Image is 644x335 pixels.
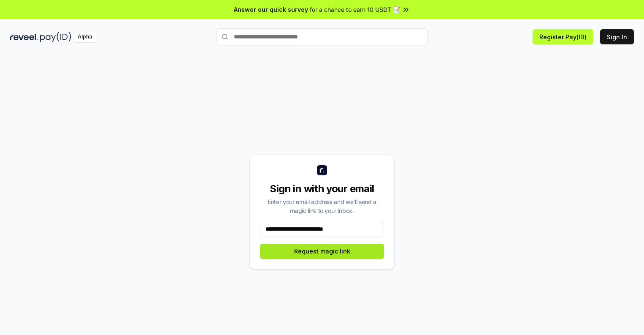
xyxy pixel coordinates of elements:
img: logo_small [317,165,327,175]
img: reveel_dark [10,32,38,42]
span: for a chance to earn 10 USDT 📝 [310,5,400,14]
div: Alpha [73,32,97,42]
span: Answer our quick survey [234,5,308,14]
button: Request magic link [260,244,384,259]
button: Register Pay(ID) [533,29,593,44]
img: pay_id [40,32,71,42]
div: Enter your email address and we’ll send a magic link to your inbox. [260,197,384,215]
div: Sign in with your email [260,182,384,196]
button: Sign In [600,29,634,44]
